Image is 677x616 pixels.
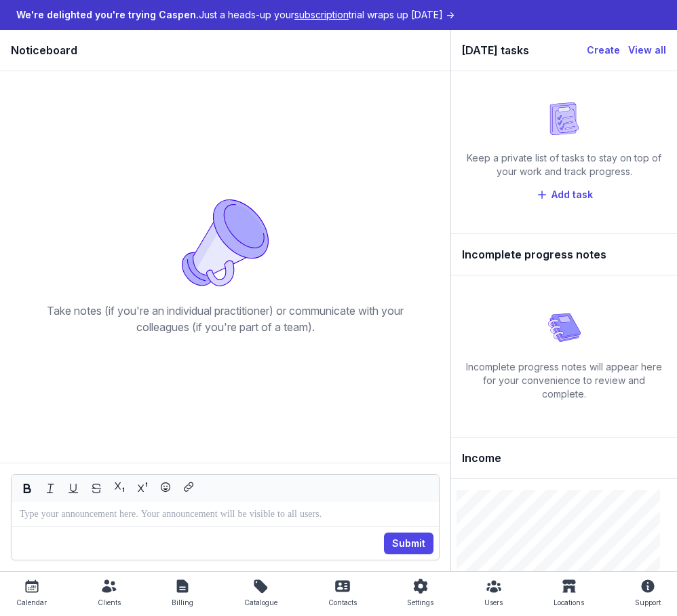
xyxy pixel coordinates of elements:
a: Create [587,42,620,58]
div: Income [451,438,677,479]
div: Incomplete progress notes [451,234,677,275]
div: Billing [172,594,193,611]
span: We're delighted you're trying Caspen. [16,9,199,20]
div: Users [484,594,503,611]
div: Take notes (if you're an individual practitioner) or communicate with your colleagues (if you're ... [30,303,421,335]
div: Locations [554,594,584,611]
span: subscription [294,9,349,20]
span: Add task [552,187,593,203]
div: [DATE] tasks [462,41,587,60]
div: Contacts [328,594,357,611]
div: Just a heads-up your trial wraps up [DATE] → [16,7,454,23]
div: Catalogue [244,594,277,611]
div: Calendar [16,594,47,611]
div: Support [635,594,661,611]
div: Settings [407,594,433,611]
a: View all [628,42,666,58]
div: Incomplete progress notes will appear here for your convenience to review and complete. [462,360,666,401]
div: Clients [98,594,121,611]
span: Submit [392,535,425,552]
div: Keep a private list of tasks to stay on top of your work and track progress. [462,151,666,178]
button: Submit [384,533,433,554]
